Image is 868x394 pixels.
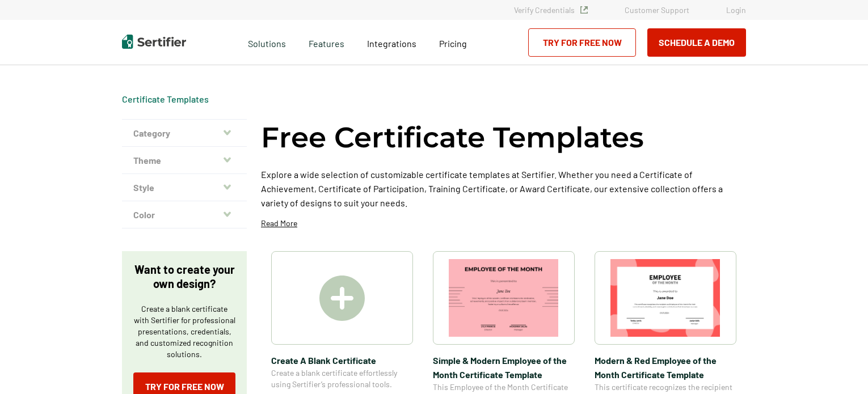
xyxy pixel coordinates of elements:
button: Color [122,201,247,228]
a: Certificate Templates [122,94,209,104]
div: Breadcrumb [122,94,209,105]
a: Integrations [367,35,416,49]
a: Verify Credentials [514,5,588,15]
span: Certificate Templates [122,94,209,105]
span: Solutions [248,35,286,49]
p: Create a blank certificate with Sertifier for professional presentations, credentials, and custom... [133,303,235,360]
img: Modern & Red Employee of the Month Certificate Template [610,259,720,337]
span: Create A Blank Certificate [271,353,413,367]
a: Try for Free Now [528,28,636,57]
span: Simple & Modern Employee of the Month Certificate Template [433,353,575,382]
img: Verified [580,6,588,14]
button: Style [122,174,247,201]
span: Features [309,35,344,49]
button: Category [122,120,247,147]
img: Create A Blank Certificate [319,276,365,321]
h1: Free Certificate Templates [261,119,644,156]
span: Modern & Red Employee of the Month Certificate Template [595,353,736,382]
p: Read More [261,218,297,229]
span: Pricing [439,38,467,49]
p: Explore a wide selection of customizable certificate templates at Sertifier. Whether you need a C... [261,167,746,210]
span: Integrations [367,38,416,49]
img: Simple & Modern Employee of the Month Certificate Template [449,259,559,337]
a: Customer Support [625,5,689,15]
span: Create a blank certificate effortlessly using Sertifier’s professional tools. [271,367,413,390]
p: Want to create your own design? [133,262,235,291]
a: Login [726,5,746,15]
a: Pricing [439,35,467,49]
button: Theme [122,147,247,174]
img: Sertifier | Digital Credentialing Platform [122,35,186,49]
